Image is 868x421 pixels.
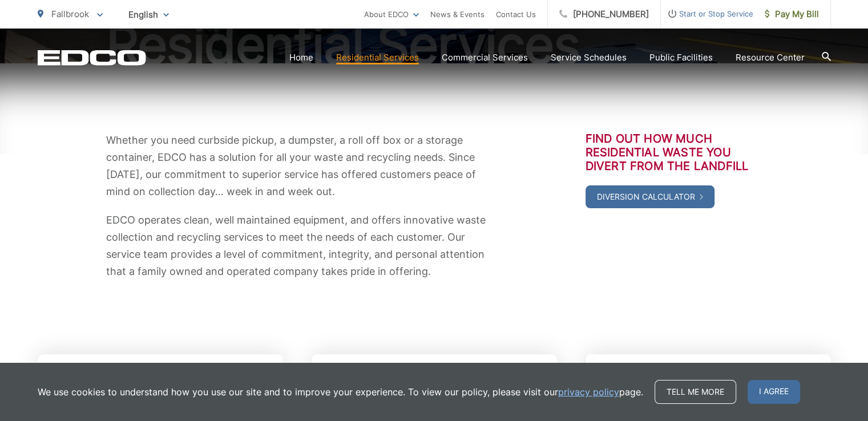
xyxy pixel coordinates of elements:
a: Home [289,51,313,64]
a: News & Events [430,7,485,21]
p: We use cookies to understand how you use our site and to improve your experience. To view our pol... [38,385,643,399]
a: About EDCO [364,7,419,21]
span: English [120,5,177,25]
a: Tell me more [655,380,736,404]
span: Fallbrook [51,9,89,19]
a: Contact Us [496,7,536,21]
a: privacy policy [558,385,619,399]
p: EDCO operates clean, well maintained equipment, and offers innovative waste collection and recycl... [106,212,488,280]
span: I agree [748,380,800,404]
a: Service Schedules [551,51,627,64]
a: Diversion Calculator [586,185,714,208]
a: EDCD logo. Return to the homepage. [38,50,146,66]
span: Pay My Bill [765,7,819,21]
a: Commercial Services [442,51,528,64]
a: Residential Services [336,51,419,64]
a: Resource Center [736,51,805,64]
a: Public Facilities [649,51,713,64]
h3: Find out how much residential waste you divert from the landfill [586,132,762,173]
p: Whether you need curbside pickup, a dumpster, a roll off box or a storage container, EDCO has a s... [106,132,488,200]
